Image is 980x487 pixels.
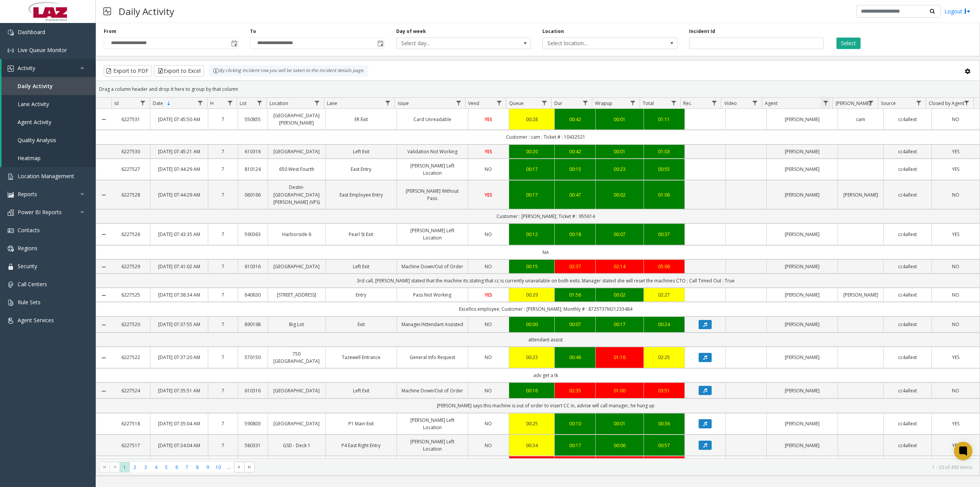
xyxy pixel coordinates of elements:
[539,98,550,108] a: Queue Filter Menu
[330,191,392,198] a: East Employee Entry
[771,231,833,238] a: [PERSON_NAME]
[154,65,204,77] button: Export to Excel
[138,98,148,108] a: Id Filter Menu
[771,387,833,394] a: [PERSON_NAME]
[273,387,321,394] a: [GEOGRAPHIC_DATA]
[18,82,53,90] span: Daily Activity
[888,116,927,123] a: cc4allext
[936,166,975,173] a: YES
[600,263,639,270] div: 02:14
[382,98,393,108] a: Lane Filter Menu
[559,166,591,173] a: 00:15
[771,116,833,123] a: [PERSON_NAME]
[514,291,550,298] div: 00:29
[402,387,463,394] a: Machine Down/Out of Order
[116,231,145,238] a: 6227526
[116,387,145,394] a: 6227524
[111,209,980,223] td: Customer : [PERSON_NAME]; Ticket # : 955614
[18,262,37,270] span: Security
[559,148,591,155] div: 00:42
[952,321,959,328] span: NO
[243,231,263,238] a: 590363
[330,116,392,123] a: ER Exit
[104,65,152,77] button: Export to PDF
[514,354,550,361] a: 00:23
[213,321,233,328] a: 7
[600,231,639,238] div: 00:07
[473,291,504,298] a: YES
[155,166,203,173] a: [DATE] 07:44:29 AM
[514,191,550,198] div: 00:17
[376,38,384,49] span: Toggle popup
[485,387,492,394] span: NO
[273,350,321,365] a: 750 [GEOGRAPHIC_DATA]
[559,387,591,394] a: 02:35
[648,263,680,270] a: 05:06
[648,231,680,238] div: 00:37
[213,387,233,394] a: 7
[600,291,639,298] a: 00:02
[514,116,550,123] div: 00:28
[18,316,54,324] span: Agent Services
[96,116,111,123] a: Collapse Details
[18,46,67,54] span: Live Queue Monitor
[600,321,639,328] a: 00:17
[116,354,145,361] a: 6227522
[330,291,392,298] a: Entry
[936,191,975,198] a: NO
[18,226,40,234] span: Contacts
[18,244,38,252] span: Regions
[648,354,680,361] a: 02:25
[473,321,504,328] a: NO
[952,263,959,270] span: NO
[243,321,263,328] a: 890198
[648,148,680,155] div: 01:03
[648,291,680,298] div: 02:27
[8,246,14,252] img: 'icon'
[402,187,463,202] a: [PERSON_NAME] Without Pass
[155,191,203,198] a: [DATE] 07:44:29 AM
[8,228,14,234] img: 'icon'
[866,98,876,108] a: Parker Filter Menu
[155,291,203,298] a: [DATE] 07:38:34 AM
[628,98,638,108] a: Wrapup Filter Menu
[8,174,14,180] img: 'icon'
[473,148,504,155] a: YES
[8,192,14,198] img: 'icon'
[96,388,111,394] a: Collapse Details
[397,38,504,49] span: Select day...
[559,231,591,238] a: 00:18
[964,7,970,15] img: logout
[944,7,970,15] a: Logout
[111,130,980,144] td: Customer : cam ; Ticket # : 10432521
[243,354,263,361] a: 570150
[559,291,591,298] a: 01:56
[771,148,833,155] a: [PERSON_NAME]
[96,264,111,270] a: Collapse Details
[485,321,492,328] span: NO
[116,420,145,427] a: 6227518
[2,95,96,113] a: Lane Activity
[914,98,924,108] a: Source Filter Menu
[952,166,959,172] span: YES
[600,191,639,198] div: 00:02
[273,291,321,298] a: [STREET_ADDRESS]
[559,191,591,198] a: 00:47
[485,192,492,198] span: YES
[116,148,145,155] a: 6227530
[111,245,980,259] td: NA
[116,116,145,123] a: 6227531
[330,387,392,394] a: Left Exit
[600,148,639,155] a: 00:01
[843,191,879,198] a: [PERSON_NAME]
[771,166,833,173] a: [PERSON_NAME]
[648,116,680,123] a: 01:11
[936,291,975,298] a: NO
[2,77,96,95] a: Daily Activity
